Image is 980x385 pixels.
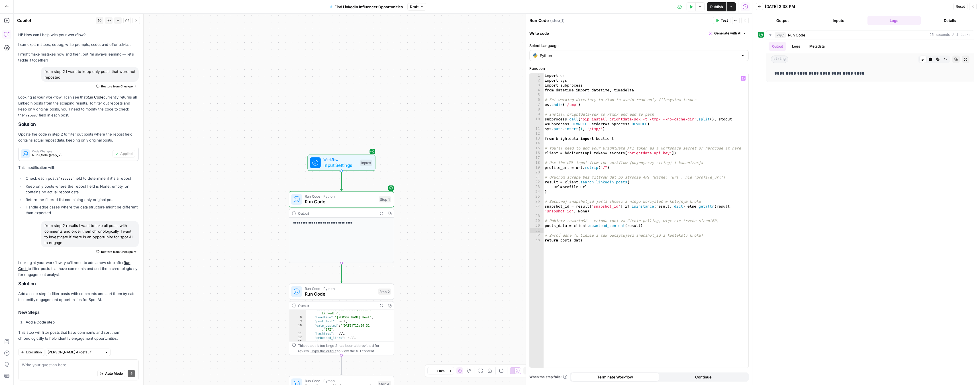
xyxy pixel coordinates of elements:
[26,350,42,355] span: Execution
[24,175,139,182] li: Check each post's field to determine if it's a repost
[378,288,391,294] div: Step 2
[530,238,544,243] div: 33
[18,51,139,63] p: I might make mistakes now and then, but I’m always learning — let’s tackle it together!
[360,160,372,166] div: Inputs
[24,197,139,202] li: Return the filtered list containing only original posts
[18,260,139,278] p: Looking at your workflow, you'll need to add a new step after to filter posts that have comments ...
[530,175,544,180] div: 21
[530,189,544,194] div: 24
[289,323,306,332] div: 10
[710,4,723,10] span: Publish
[771,56,788,63] span: string
[289,332,306,336] div: 11
[530,83,544,88] div: 3
[529,374,567,380] a: When the step fails:
[529,43,749,48] label: Select Language
[17,18,94,23] div: Copilot
[530,18,549,23] textarea: Run Code
[407,3,426,11] button: Draft
[97,370,125,377] button: Auto Mode
[289,336,306,340] div: 12
[101,249,136,254] span: Restore from Checkpoint
[707,2,726,11] button: Publish
[766,40,974,82] div: 25 seconds / 1 tasks
[530,146,544,151] div: 15
[530,233,544,238] div: 32
[530,107,544,112] div: 8
[24,183,139,195] li: Keep only posts where the repost field is None, empty, or contains no actual repost data
[18,281,139,286] h2: Solution
[24,204,139,216] li: Handle edge cases where the data structure might be different than expected
[930,32,971,38] span: 25 seconds / 1 tasks
[94,83,139,90] button: Restore from Checkpoint
[530,126,544,131] div: 11
[32,153,110,158] span: Run Code (step_2)
[18,291,139,303] p: Add a code step to filter posts with comments and sort them by date to identify engagement opport...
[32,150,110,153] span: Code Changes
[530,88,544,93] div: 4
[530,180,544,185] div: 22
[530,194,544,199] div: 25
[305,198,376,205] span: Run Code
[18,94,139,118] p: Looking at your workflow, I can see that currently returns all LinkedIn posts from the scraping r...
[812,16,865,25] button: Inputs
[530,228,544,233] div: 31
[707,30,749,37] button: Generate with AI
[530,93,544,97] div: 5
[18,42,139,48] p: I can explain steps, debug, write prompts, code, and offer advice.
[18,122,139,127] h2: Solution
[59,177,74,181] code: repost
[721,18,728,23] span: Test
[340,355,342,375] g: Edge from step_2 to step_4
[597,374,633,380] span: Terminate Workflow
[87,95,103,99] a: Run Code
[323,157,357,162] span: Workflow
[695,374,712,380] span: Continue
[305,378,375,384] span: Run Code · Python
[289,307,306,316] div: 7
[714,31,741,36] span: Generate with AI
[94,248,139,255] button: Restore from Checkpoint
[530,78,544,83] div: 2
[550,18,565,23] span: ( step_1 )
[659,372,748,382] button: Continue
[530,151,544,155] div: 16
[530,165,544,170] div: 19
[530,141,544,146] div: 14
[340,263,342,283] g: Edge from step_1 to step_2
[113,150,135,157] button: Applied
[120,151,132,156] span: Applied
[323,162,357,169] span: Input Settings
[530,160,544,165] div: 18
[789,42,804,51] button: Logs
[526,27,752,39] div: Write code
[340,171,342,191] g: Edge from start to step_1
[101,84,136,89] span: Restore from Checkpoint
[867,16,921,25] button: Logs
[530,117,544,126] div: 10
[713,17,730,24] button: Test
[530,102,544,107] div: 7
[334,4,403,10] span: Find LinkedIn Influencer Opportunities
[540,53,738,58] input: Python
[530,136,544,141] div: 13
[298,343,391,354] div: This output is too large & has been abbreviated for review. to view the full content.
[311,349,336,353] span: Copy the output
[530,155,544,160] div: 17
[18,165,139,171] p: This modification will:
[289,155,394,171] div: WorkflowInput SettingsInputs
[923,16,977,25] button: Details
[530,97,544,102] div: 6
[298,210,375,216] div: Output
[41,67,139,82] div: from step 2 I want to keep only posts that were not reposted
[289,320,306,323] div: 9
[529,65,749,71] label: Function
[26,320,55,324] strong: Add a Code step
[530,204,544,214] div: 27
[775,32,786,38] span: step_1
[530,131,544,136] div: 12
[530,214,544,218] div: 28
[18,131,139,143] p: Update the code in step 2 to filter out posts where the repost field contains actual repost data,...
[305,286,375,291] span: Run Code · Python
[788,32,805,38] span: Run Code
